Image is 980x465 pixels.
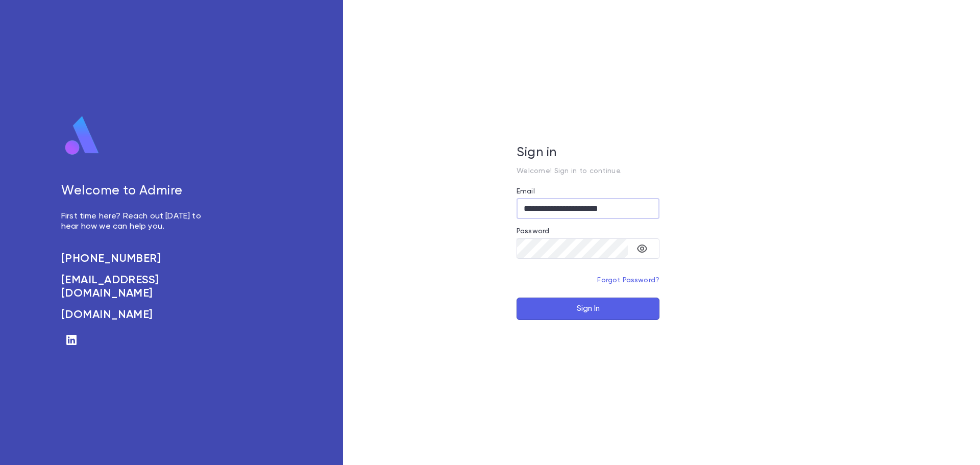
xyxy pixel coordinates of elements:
[61,211,212,232] p: First time here? Reach out [DATE] to hear how we can help you.
[61,115,103,156] img: logo
[517,227,549,235] label: Password
[61,252,212,265] a: [PHONE_NUMBER]
[517,298,659,320] button: Sign In
[597,277,659,284] a: Forgot Password?
[517,187,535,195] label: Email
[61,274,212,300] a: [EMAIL_ADDRESS][DOMAIN_NAME]
[517,145,659,161] h5: Sign in
[632,238,652,259] button: toggle password visibility
[517,167,659,175] p: Welcome! Sign in to continue.
[61,184,212,199] h5: Welcome to Admire
[61,308,212,322] a: [DOMAIN_NAME]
